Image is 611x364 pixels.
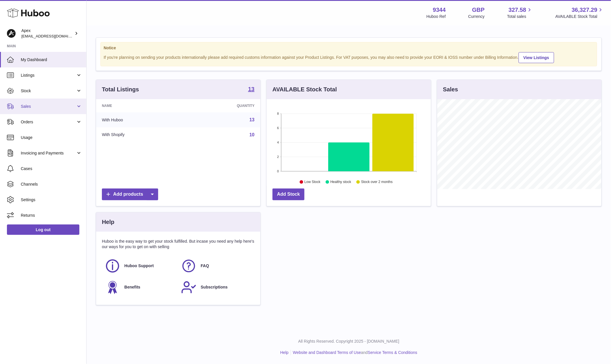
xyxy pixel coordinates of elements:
text: 2 [277,155,279,159]
th: Quantity [185,99,260,112]
h3: Sales [443,86,458,93]
div: Apex [21,28,73,39]
text: 8 [277,112,279,115]
a: FAQ [181,258,251,274]
span: Huboo Support [124,263,154,269]
a: Add products [102,188,158,200]
text: Healthy stock [330,180,352,184]
span: Total sales [507,14,533,19]
th: Name [96,99,185,112]
div: If you're planning on sending your products internationally please add required customs informati... [104,51,594,63]
li: and [291,350,417,355]
strong: Notice [104,45,594,51]
p: Huboo is the easy way to get your stock fulfilled. But incase you need any help here's our ways f... [102,239,255,250]
a: 36,327.29 AVAILABLE Stock Total [555,6,604,19]
div: Huboo Ref [427,14,446,19]
span: Sales [21,104,76,109]
span: Usage [21,135,82,140]
span: Settings [21,197,82,203]
h3: Help [102,218,114,226]
text: 0 [277,169,279,173]
div: Currency [468,14,485,19]
text: Stock over 2 months [361,180,393,184]
span: AVAILABLE Stock Total [555,14,604,19]
a: Website and Dashboard Terms of Use [293,350,361,355]
span: Invoicing and Payments [21,150,76,156]
span: [EMAIL_ADDRESS][DOMAIN_NAME] [21,34,85,38]
span: Channels [21,182,82,187]
a: Service Terms & Conditions [368,350,417,355]
span: FAQ [201,263,209,269]
text: 6 [277,126,279,130]
td: With Huboo [96,112,185,127]
h3: AVAILABLE Stock Total [272,86,337,93]
a: Log out [7,225,79,235]
span: Orders [21,119,76,125]
span: My Dashboard [21,57,82,63]
a: Add Stock [272,188,304,200]
span: Returns [21,213,82,218]
h3: Total Listings [102,86,139,93]
a: 10 [249,132,255,137]
a: Subscriptions [181,280,251,295]
strong: 9344 [433,6,446,14]
span: Cases [21,166,82,171]
text: Low Stock [304,180,321,184]
a: 13 [249,117,255,122]
span: Stock [21,88,76,94]
a: 327.58 Total sales [507,6,533,19]
img: hello@apexsox.com [7,29,16,38]
text: 4 [277,141,279,144]
td: With Shopify [96,127,185,142]
span: 36,327.29 [572,6,597,14]
span: Subscriptions [201,284,227,290]
span: Benefits [124,284,140,290]
strong: GBP [472,6,485,14]
strong: 13 [248,86,255,92]
a: Huboo Support [105,258,175,274]
a: 13 [248,86,255,93]
span: Listings [21,73,76,78]
span: 327.58 [509,6,526,14]
p: All Rights Reserved. Copyright 2025 - [DOMAIN_NAME] [91,339,606,344]
a: Help [280,350,289,355]
a: View Listings [519,52,554,63]
a: Benefits [105,280,175,295]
